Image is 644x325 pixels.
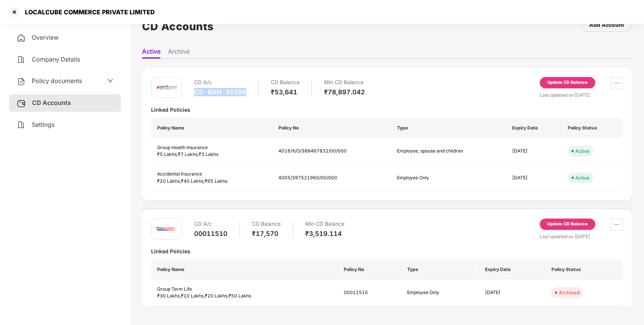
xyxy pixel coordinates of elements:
span: ₹50 Lakhs [229,293,251,299]
img: iciciprud.png [155,217,178,240]
div: Last updated on [DATE] [540,91,623,99]
span: ₹7 Lakhs , [178,151,199,157]
span: ₹20 Lakhs , [205,293,229,299]
div: CD Balance [271,77,300,88]
div: Employee Only [407,289,473,296]
div: ₹17,570 [252,230,281,238]
div: ₹78,897.042 [324,88,365,96]
div: Min CD Balance [305,219,344,230]
span: down [107,78,113,84]
img: svg+xml;base64,PHN2ZyB4bWxucz0iaHR0cDovL3d3dy53My5vcmcvMjAwMC9zdmciIHdpZHRoPSIyNCIgaGVpZ2h0PSIyNC... [17,77,26,86]
th: Type [391,118,506,138]
div: Update CD Balance [547,221,588,228]
th: Expiry Date [479,259,545,280]
button: ellipsis [611,219,623,231]
div: Linked Policies [151,106,623,113]
button: ellipsis [611,77,623,89]
span: Company Details [32,55,80,63]
th: Policy Status [545,259,623,280]
th: Policy Name [151,259,338,280]
div: Update CD Balance [547,79,588,86]
span: ellipsis [611,222,622,228]
h1: CD Accounts [142,18,214,35]
div: Accidental Insurance [157,171,266,178]
div: ₹53,641 [271,88,300,96]
span: ₹5 Lakhs , [157,151,178,157]
div: CD A/c [194,219,227,230]
span: ₹10 Lakhs , [181,293,205,299]
span: ₹65 Lakhs [205,178,227,184]
div: 00011510 [194,230,227,238]
span: Policy documents [32,77,82,85]
div: Archived [559,289,579,296]
div: Last updated on [DATE] [540,233,623,240]
th: Policy No [272,118,391,138]
span: ₹3 Lakhs [199,151,218,157]
span: Overview [32,34,59,41]
th: Policy No [338,259,402,280]
span: CD Accounts [32,99,71,106]
img: svg+xml;base64,PHN2ZyB4bWxucz0iaHR0cDovL3d3dy53My5vcmcvMjAwMC9zdmciIHdpZHRoPSIyNCIgaGVpZ2h0PSIyNC... [17,55,26,64]
th: Policy Name [151,118,272,138]
div: LOCALCUBE COMMERCE PRIVATE LIMITED [20,8,155,16]
img: svg+xml;base64,PHN2ZyB4bWxucz0iaHR0cDovL3d3dy53My5vcmcvMjAwMC9zdmciIHdpZHRoPSIyNCIgaGVpZ2h0PSIyNC... [17,34,26,43]
li: Archive [168,48,190,59]
td: 4016/X/O/388467832/00/000 [272,138,391,165]
td: [DATE] [479,280,545,307]
div: Group Health Insurance [157,144,266,151]
span: ₹40 Lakhs , [181,178,205,184]
div: Active [575,174,590,182]
div: Add Account [589,21,624,29]
span: ellipsis [611,80,622,86]
div: CD A/c [194,77,246,88]
td: [DATE] [506,138,562,165]
div: CD-BAN-35396 [194,88,246,96]
th: Policy Status [562,118,623,138]
th: Type [401,259,479,280]
div: Linked Policies [151,248,623,255]
div: Employee Only [397,174,480,182]
div: ₹3,519.114 [305,230,344,238]
li: Active [142,48,161,59]
div: Employee, spouse and children [397,148,480,155]
span: Settings [32,121,54,128]
span: ₹20 Lakhs , [157,178,181,184]
img: svg+xml;base64,PHN2ZyB4bWxucz0iaHR0cDovL3d3dy53My5vcmcvMjAwMC9zdmciIHdpZHRoPSIyNCIgaGVpZ2h0PSIyNC... [17,120,26,129]
img: icici.png [155,83,178,91]
span: ₹30 Lakhs , [157,293,181,299]
div: Active [575,147,590,155]
td: 4005/397521960/00/000 [272,165,391,191]
td: 00011510 [338,280,402,307]
div: CD Balance [252,219,281,230]
div: Group Term Life [157,286,332,293]
img: svg+xml;base64,PHN2ZyB3aWR0aD0iMjUiIGhlaWdodD0iMjQiIHZpZXdCb3g9IjAgMCAyNSAyNCIgZmlsbD0ibm9uZSIgeG... [17,99,26,108]
td: [DATE] [506,165,562,191]
div: Min CD Balance [324,77,365,88]
th: Expiry Date [506,118,562,138]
